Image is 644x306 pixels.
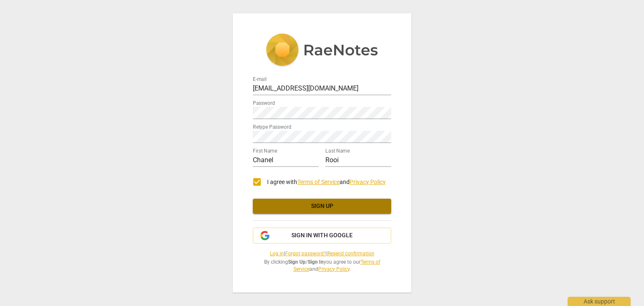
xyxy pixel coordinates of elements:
[270,251,284,257] a: Log in
[253,228,391,244] button: Sign in with Google
[291,231,353,240] span: Sign in with Google
[266,34,378,68] img: 5ac2273c67554f335776073100b6d88f.svg
[253,125,291,130] label: Retype Password
[253,199,391,214] button: Sign up
[325,149,350,154] label: Last Name
[253,149,277,154] label: First Name
[568,297,631,306] div: Ask support
[327,251,374,257] a: Resend confirmation
[253,250,391,257] span: | |
[297,179,340,185] a: Terms of Service
[318,266,350,272] a: Privacy Policy
[285,251,326,257] a: Forgot password?
[293,259,380,272] a: Terms of Service
[253,77,267,82] label: E-mail
[308,259,324,265] b: Sign In
[260,202,384,210] span: Sign up
[350,179,386,185] a: Privacy Policy
[253,259,391,272] span: By clicking / you agree to our and .
[253,101,275,106] label: Password
[288,259,306,265] b: Sign Up
[267,179,386,185] span: I agree with and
